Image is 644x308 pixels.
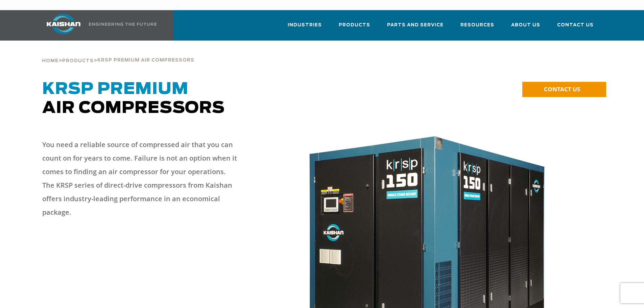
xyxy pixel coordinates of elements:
a: Contact Us [557,16,594,39]
span: Contact Us [557,21,594,29]
a: Kaishan USA [38,10,158,41]
span: krsp premium air compressors [97,58,194,63]
a: Resources [460,16,494,39]
span: CONTACT US [544,85,580,93]
a: Parts and Service [387,16,444,39]
span: KRSP Premium [42,81,188,97]
span: Home [42,59,58,63]
img: Engineering the future [89,23,157,26]
span: Industries [288,21,322,29]
span: Parts and Service [387,21,444,29]
a: About Us [511,16,540,39]
a: Products [339,16,370,39]
a: Industries [288,16,322,39]
span: Products [339,21,370,29]
span: About Us [511,21,540,29]
span: Air Compressors [42,81,225,116]
a: CONTACT US [522,82,606,97]
a: Home [42,57,58,64]
p: You need a reliable source of compressed air that you can count on for years to come. Failure is ... [42,138,238,219]
a: Products [62,57,94,64]
img: kaishan logo [38,14,89,34]
div: > > [42,41,194,66]
span: Products [62,59,94,63]
span: Resources [460,21,494,29]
